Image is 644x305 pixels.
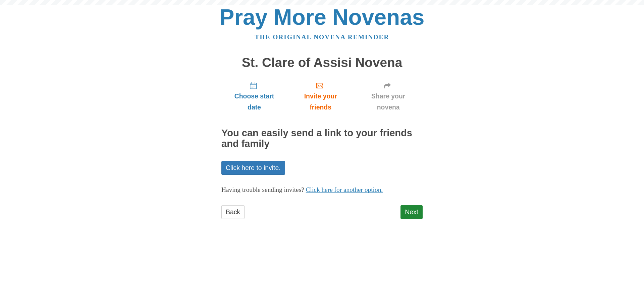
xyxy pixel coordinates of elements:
[221,76,287,116] a: Choose start date
[221,128,423,149] h2: You can easily send a link to your friends and family
[287,76,354,116] a: Invite your friends
[221,161,285,175] a: Click here to invite.
[354,76,423,116] a: Share your novena
[228,91,280,113] span: Choose start date
[220,5,425,29] a: Pray More Novenas
[361,91,416,113] span: Share your novena
[221,56,423,70] h1: St. Clare of Assisi Novena
[221,186,304,193] span: Having trouble sending invites?
[221,205,245,219] a: Back
[400,205,423,219] a: Next
[294,91,347,113] span: Invite your friends
[255,33,389,41] a: The original novena reminder
[306,186,383,193] a: Click here for another option.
